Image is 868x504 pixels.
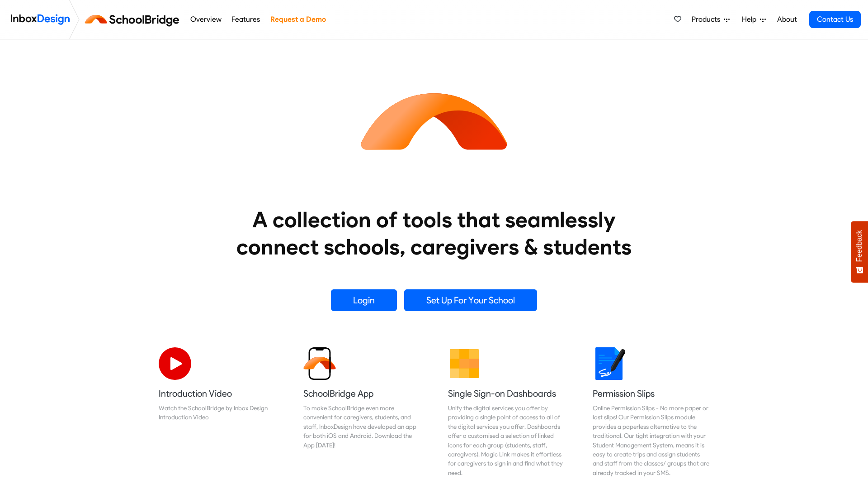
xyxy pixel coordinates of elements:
a: Set Up For Your School [404,289,537,311]
img: icon_schoolbridge.svg [353,39,515,202]
img: 2022_01_13_icon_sb_app.svg [303,347,336,380]
img: 2022_01_13_icon_grid.svg [448,347,481,380]
a: Contact Us [809,11,861,28]
a: Permission Slips Online Permission Slips - No more paper or lost slips! ​Our Permission Slips mod... [585,340,717,485]
a: Help [738,10,769,29]
div: To make SchoolBridge even more convenient for caregivers, students, and staff, InboxDesign have d... [303,403,420,450]
h5: Single Sign-on Dashboards [448,387,565,400]
span: Feedback [855,230,863,262]
a: Login [331,289,397,311]
h5: Permission Slips [593,387,709,400]
a: Features [229,10,263,29]
a: SchoolBridge App To make SchoolBridge even more convenient for caregivers, students, and staff, I... [296,340,427,485]
heading: A collection of tools that seamlessly connect schools, caregivers & students [219,206,649,260]
a: About [774,10,799,29]
a: Products [688,10,733,29]
img: 2022_07_11_icon_video_playback.svg [159,347,191,380]
button: Feedback - Show survey [851,221,868,283]
div: Watch the SchoolBridge by Inbox Design Introduction Video [159,403,275,422]
img: schoolbridge logo [83,9,185,30]
a: Introduction Video Watch the SchoolBridge by Inbox Design Introduction Video [151,340,283,485]
img: 2022_01_18_icon_signature.svg [593,347,625,380]
a: Single Sign-on Dashboards Unify the digital services you offer by providing a single point of acc... [441,340,572,485]
a: Overview [188,10,224,29]
h5: Introduction Video [159,387,275,400]
span: Help [742,14,760,25]
h5: SchoolBridge App [303,387,420,400]
a: Request a Demo [268,10,328,29]
span: Products [692,14,724,25]
div: Unify the digital services you offer by providing a single point of access to all of the digital ... [448,403,565,477]
div: Online Permission Slips - No more paper or lost slips! ​Our Permission Slips module provides a pa... [593,403,709,477]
